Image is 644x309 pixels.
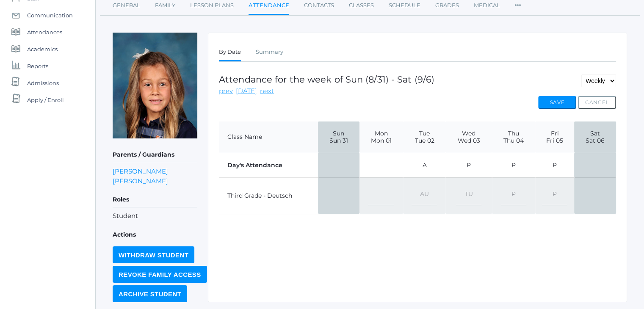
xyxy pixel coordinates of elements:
[409,137,439,144] span: Tue 02
[236,86,257,96] a: [DATE]
[403,153,445,177] td: A
[445,153,492,177] td: P
[113,33,197,138] img: Isabella Scrudato
[578,96,616,109] button: Cancel
[498,137,529,144] span: Thu 04
[113,246,194,263] input: Withdraw Student
[260,86,274,96] a: next
[113,148,197,162] h5: Parents / Guardians
[27,91,64,108] span: Apply / Enroll
[542,137,568,144] span: Fri 05
[403,121,445,153] th: Tue
[445,121,492,153] th: Wed
[359,121,404,153] th: Mon
[574,121,616,153] th: Sat
[113,211,197,221] li: Student
[535,121,574,153] th: Fri
[256,44,283,61] a: Summary
[324,137,353,144] span: Sun 31
[492,153,536,177] td: P
[219,74,434,84] h1: Attendance for the week of Sun (8/31) - Sat (9/6)
[113,166,168,176] a: [PERSON_NAME]
[219,44,241,62] a: By Date
[366,137,397,144] span: Mon 01
[452,137,485,144] span: Wed 03
[227,192,292,199] a: Third Grade - Deutsch
[538,96,576,109] button: Save
[535,153,574,177] td: P
[492,121,536,153] th: Thu
[113,266,207,283] input: Revoke Family Access
[580,137,610,144] span: Sat 06
[318,121,359,153] th: Sun
[113,176,168,186] a: [PERSON_NAME]
[27,41,58,58] span: Academics
[219,86,233,96] a: prev
[227,161,282,169] strong: Day's Attendance
[27,74,59,91] span: Admissions
[113,193,197,207] h5: Roles
[113,285,187,302] input: Archive Student
[27,58,48,74] span: Reports
[27,24,62,41] span: Attendances
[219,121,318,153] th: Class Name
[27,7,73,24] span: Communication
[113,228,197,242] h5: Actions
